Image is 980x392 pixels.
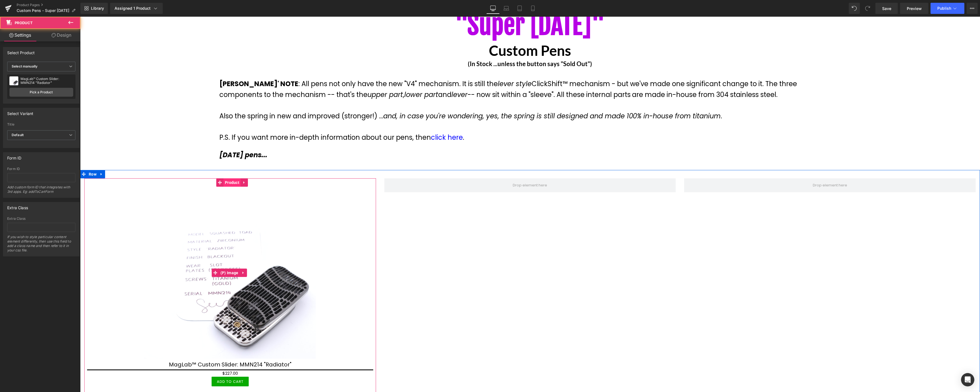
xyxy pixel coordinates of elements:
[849,3,860,14] button: Undo
[7,235,75,256] div: If you wish to style particular content element differently, then use this field to add a class n...
[500,3,513,14] a: Laptop
[137,362,163,368] span: Add To Cart
[142,354,158,360] span: $227.00
[159,252,167,260] a: Expand / Collapse
[89,344,211,351] a: MagLab™ Custom Slider: MMN214 "Radiator"
[526,3,540,14] a: Mobile
[7,47,35,55] div: Select Product
[324,73,358,83] i: lower part
[161,162,168,170] a: Expand / Collapse
[12,64,37,68] b: Select manually
[64,170,236,342] img: MagLab™ Custom Slider: MMN214
[907,6,922,11] span: Preview
[17,3,80,7] a: Product Pages
[91,6,104,11] span: Library
[882,6,891,11] span: Save
[143,162,161,170] span: Product
[18,153,25,162] a: Expand / Collapse
[139,62,761,126] div: : All pens not only have the new "V4" mechanism. It is still the ClickShift™ mechanism - but we'v...
[115,6,158,11] div: Assigned 1 Product
[409,25,491,42] b: Custom Pens
[486,3,500,14] a: Desktop
[7,217,75,221] div: Extra Class
[17,8,69,13] span: Custom Pens - Super [DATE]
[900,3,928,14] a: Preview
[12,133,24,137] b: Default
[139,134,187,143] strong: [DATE] pens...
[139,252,160,260] span: (P) Image
[303,95,641,104] i: and, in case you're wondering, yes, the spring is still designed and made 100% in-house from tita...
[418,63,451,72] i: lever style
[513,3,526,14] a: Tablet
[862,3,873,14] button: Redo
[9,88,73,97] a: Pick a Product
[388,43,512,51] strong: (In Stock ...unless the button says "Sold Out")
[371,73,387,83] i: lever
[139,63,218,72] strong: [PERSON_NAME]' NOTE
[7,202,28,210] div: Extra Class
[9,76,18,85] img: pImage
[931,3,964,14] button: Publish
[351,116,383,125] a: click here
[7,153,21,160] div: Form ID
[21,77,73,85] div: MagLab™ Custom Slider: MMN214 "Radiator"
[7,167,75,171] div: Form ID
[961,373,974,386] div: Open Intercom Messenger
[131,360,169,370] button: Add To Cart
[287,73,323,83] i: upper part
[937,6,951,11] span: Publish
[7,108,34,116] div: Select Variant
[41,29,82,41] a: Design
[967,3,978,14] button: More
[7,123,75,128] label: Title
[80,3,108,14] a: New Library
[7,185,75,198] div: Add custom form ID that integrates with 3rd apps. Eg: addToCartForm
[7,153,18,162] span: Row
[15,21,33,25] span: Product
[139,105,761,126] div: P.S. If you want more in-depth information about our pens, then .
